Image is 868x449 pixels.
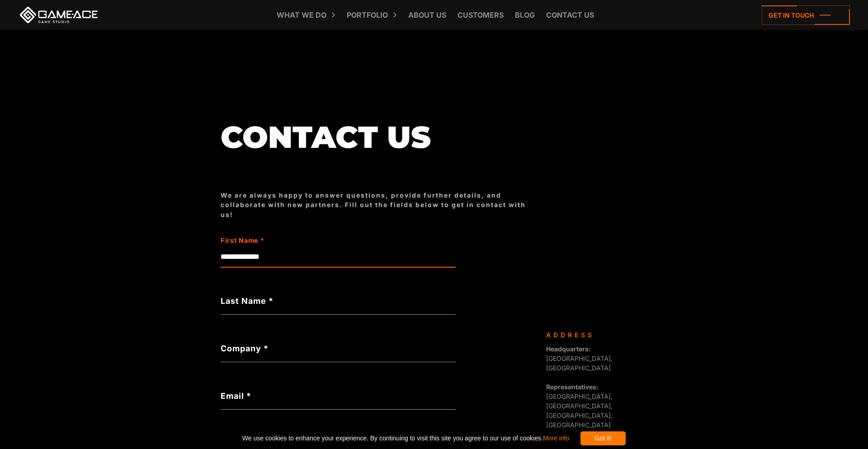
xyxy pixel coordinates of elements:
a: More info [543,435,569,442]
div: Address [546,330,641,340]
label: First Name * [221,236,409,246]
a: Get in touch [762,5,850,25]
div: Got it! [580,431,626,445]
span: We use cookies to enhance your experience. By continuing to visit this site you agree to our use ... [242,431,569,445]
strong: Representatives: [546,383,599,391]
h1: Contact us [221,121,537,154]
span: [GEOGRAPHIC_DATA], [GEOGRAPHIC_DATA], [GEOGRAPHIC_DATA], [GEOGRAPHIC_DATA] [546,383,613,429]
span: [GEOGRAPHIC_DATA], [GEOGRAPHIC_DATA] [546,345,613,372]
div: We are always happy to answer questions, provide further details, and collaborate with new partne... [221,190,537,219]
label: Email * [221,390,456,402]
strong: Headquarters: [546,345,591,353]
label: Company * [221,342,456,354]
label: Last Name * [221,295,456,307]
